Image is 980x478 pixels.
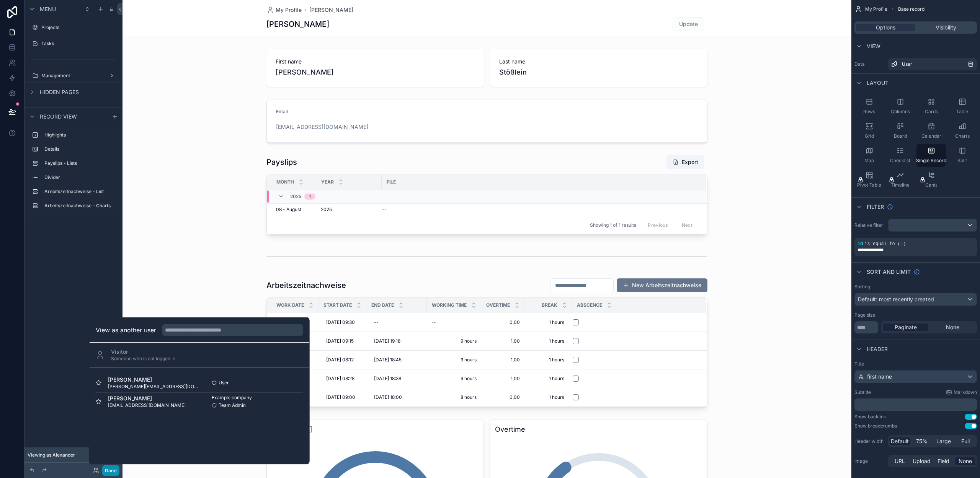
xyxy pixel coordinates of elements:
span: Gantt [925,182,937,188]
span: Calendar [921,133,941,139]
span: Timeline [891,182,910,188]
button: Done [102,465,119,476]
span: Sort And Limit [867,268,911,276]
button: Pivot Table [854,168,884,191]
span: first name [867,373,892,380]
button: Columns [885,95,915,118]
span: is equal to (=) [864,241,906,247]
div: scrollable content [854,398,977,411]
label: Arebitszeitnachweise - List [44,189,115,195]
label: Relative filter [854,222,885,228]
a: Management [29,70,118,82]
span: 75% [916,437,928,445]
a: User [888,58,977,70]
span: User [219,380,229,386]
button: Calendar [916,119,946,142]
span: Columns [891,109,910,115]
span: Hidden pages [40,88,79,96]
div: scrollable content [24,125,122,219]
span: Full [961,437,970,445]
label: Tasks [41,41,116,47]
span: [PERSON_NAME] [108,376,199,384]
label: Page size [854,312,875,318]
label: Sorting [854,284,870,290]
span: Large [936,437,951,445]
span: [EMAIL_ADDRESS][DOMAIN_NAME] [108,402,186,408]
label: Header width [854,438,885,444]
button: Grid [854,119,884,142]
label: Management [41,73,106,79]
span: URL [895,457,905,465]
label: Title [854,361,977,367]
span: Example company [212,395,252,401]
span: My Profile [276,6,302,14]
button: Map [854,144,884,167]
button: Gantt [916,168,946,191]
label: Highlights [44,132,115,138]
span: Visibility [936,24,956,31]
a: Projects [29,21,118,34]
span: Visitor [111,348,175,356]
span: Menu [40,5,56,13]
button: Cards [916,95,946,118]
span: Record view [40,113,77,120]
span: Header [867,345,888,353]
span: [PERSON_NAME] [108,395,186,402]
a: Markdown [946,389,977,395]
span: Default [891,437,909,445]
span: Field [938,457,949,465]
span: Cards [925,109,938,115]
div: Show breadcrumbs [854,423,897,429]
span: My Profile [865,6,887,12]
label: Subtitle [854,389,871,395]
a: My Profile [266,6,302,14]
span: Rows [863,109,875,115]
button: Rows [854,95,884,118]
button: Checklist [885,144,915,167]
span: Layout [867,79,889,87]
div: Show backlink [854,414,886,420]
button: Charts [947,119,977,142]
span: View [867,42,880,50]
span: Options [876,24,895,31]
h1: [PERSON_NAME] [266,19,329,29]
span: Upload [913,457,931,465]
span: Map [864,158,874,164]
span: Base record [898,6,924,12]
button: Board [885,119,915,142]
span: Filter [867,203,884,211]
a: Tasks [29,37,118,50]
label: Image [854,458,885,464]
span: None [959,457,972,465]
span: Charts [955,133,970,139]
button: first name [854,370,977,383]
button: Default: most recently created [854,293,977,306]
span: Someone who is not logged in [111,356,175,362]
span: Markdown [954,389,977,395]
span: [PERSON_NAME][EMAIL_ADDRESS][DOMAIN_NAME] [108,384,199,390]
a: [PERSON_NAME] [309,6,353,14]
span: None [946,324,959,331]
button: Timeline [885,168,915,191]
span: Pivot Table [857,182,881,188]
span: id [857,241,863,247]
span: Default: most recently created [858,296,934,302]
span: Table [956,109,968,115]
button: Split [947,144,977,167]
span: Paginate [895,324,917,331]
label: Divider [44,174,115,180]
span: Split [957,158,967,164]
label: Payslips - Lists [44,160,115,166]
span: Team Admin [219,402,246,408]
span: User [902,61,912,67]
span: Viewing as Alexander [28,452,75,458]
button: Single Record [916,144,946,167]
label: Details [44,146,115,152]
span: Board [894,133,907,139]
label: Arbeitszeitnachweise - Charts [44,203,115,209]
label: Projects [41,24,116,31]
span: Single Record [916,158,946,164]
span: Checklist [890,158,910,164]
button: Table [947,95,977,118]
